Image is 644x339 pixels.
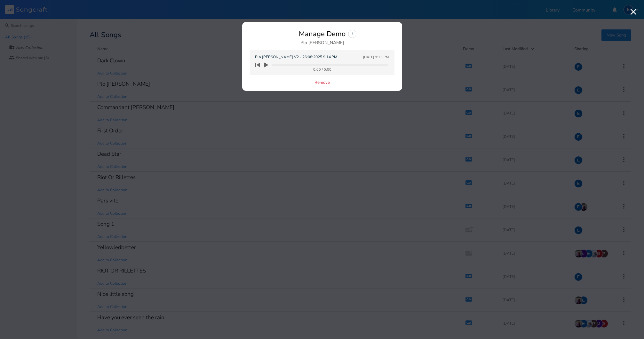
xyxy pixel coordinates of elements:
[255,54,337,60] span: Plo [PERSON_NAME] V2 - 26:08:2025 9.14 PM
[363,55,389,59] div: [DATE] 9:15 PM
[348,30,356,38] div: ?
[300,41,344,45] div: Plo [PERSON_NAME]
[314,80,330,86] button: Remove
[257,68,388,71] div: 0:00 / 0:00
[299,30,346,37] div: Manage Demo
